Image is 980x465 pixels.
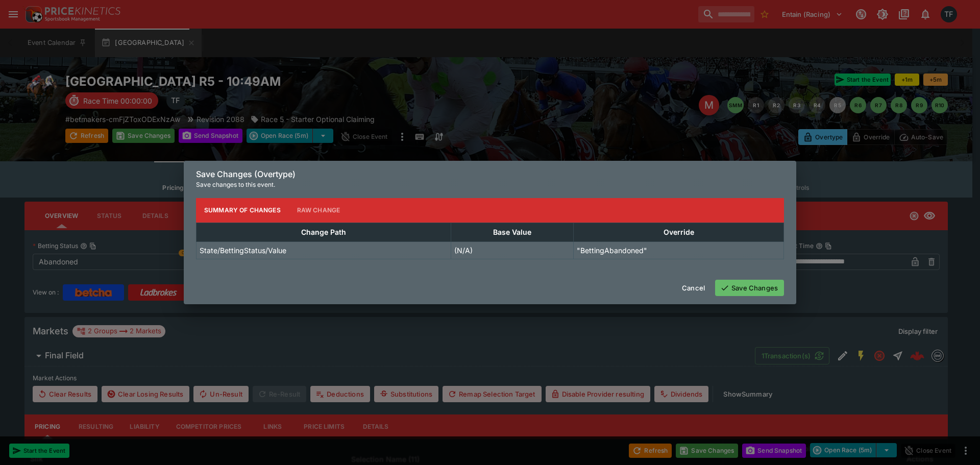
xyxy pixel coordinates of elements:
[196,180,784,190] p: Save changes to this event.
[196,169,784,180] h6: Save Changes (Overtype)
[715,280,784,296] button: Save Changes
[289,198,349,223] button: Raw Change
[451,241,574,259] td: (N/A)
[574,223,784,241] th: Override
[574,241,784,259] td: "BettingAbandoned"
[200,245,286,256] p: State/BettingStatus/Value
[196,198,289,223] button: Summary of Changes
[676,280,711,296] button: Cancel
[451,223,574,241] th: Base Value
[197,223,451,241] th: Change Path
